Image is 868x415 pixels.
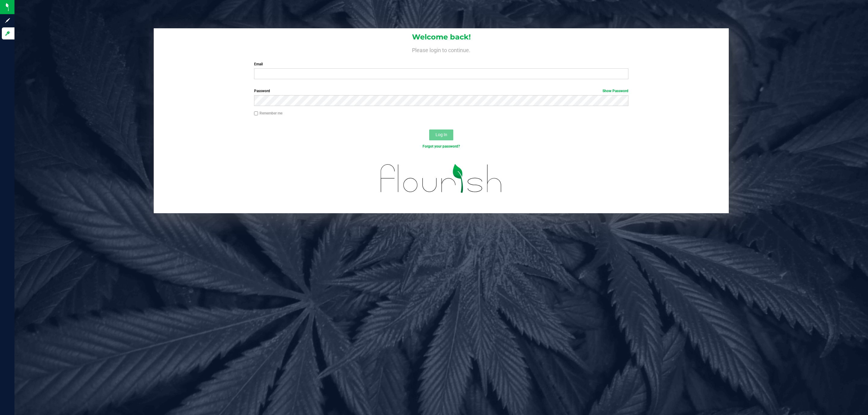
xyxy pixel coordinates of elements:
[154,33,729,41] h1: Welcome back!
[254,61,628,67] label: Email
[154,46,729,53] h4: Please login to continue.
[254,111,258,116] input: Remember me
[436,132,447,137] span: Log In
[429,129,453,140] button: Log In
[254,89,270,93] span: Password
[5,30,11,36] inline-svg: Log in
[423,144,460,148] a: Forgot your password?
[602,89,628,93] a: Show Password
[254,111,282,116] label: Remember me
[370,155,513,201] img: flourish_logo.svg
[5,17,11,23] inline-svg: Sign up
